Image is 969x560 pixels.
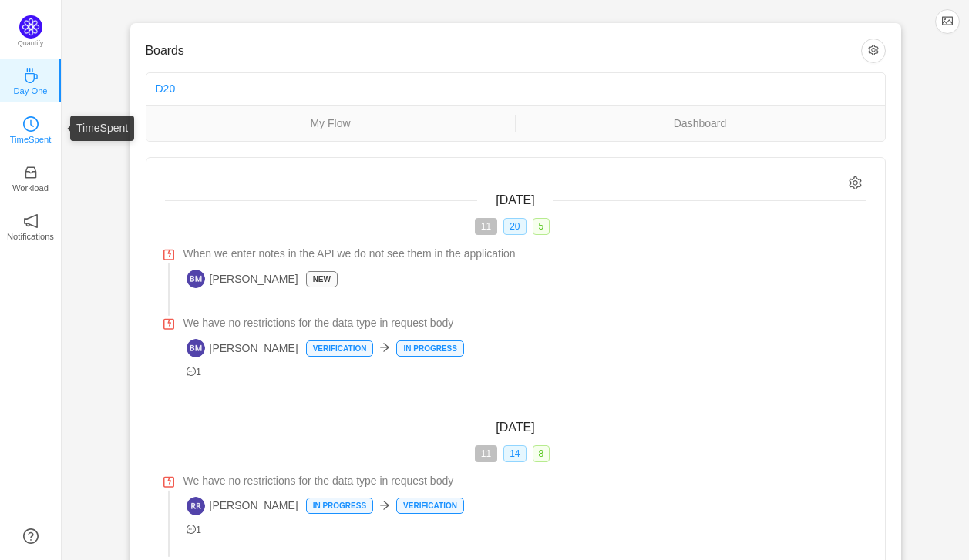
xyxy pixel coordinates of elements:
[187,270,205,288] img: BM
[187,270,298,288] span: [PERSON_NAME]
[187,339,298,357] span: [PERSON_NAME]
[183,315,454,331] span: We have no restrictions for the data type in request body
[496,193,534,206] span: [DATE]
[10,132,52,146] p: TimeSpent
[156,82,176,95] a: D20
[187,525,197,535] i: icon: message
[475,218,497,235] span: 11
[23,72,39,88] a: icon: coffeeDay One
[307,272,337,287] p: New
[379,342,390,353] i: icon: arrow-right
[533,445,550,462] span: 8
[187,497,205,515] img: RR
[23,213,39,229] i: icon: notification
[187,339,205,357] img: BM
[23,528,39,544] a: icon: question-circle
[187,367,202,377] span: 1
[146,43,861,59] h3: Boards
[183,246,866,262] a: When we enter notes in the API we do not see them in the application
[849,176,862,189] i: icon: setting
[23,169,39,185] a: icon: inboxWorkload
[23,68,39,83] i: icon: coffee
[307,498,372,513] p: In Progress
[397,498,463,513] p: Verification
[183,473,454,489] span: We have no restrictions for the data type in request body
[23,121,39,136] a: icon: clock-circleTimeSpent
[23,218,39,233] a: icon: notificationNotifications
[12,181,49,195] p: Workload
[187,525,202,535] span: 1
[7,230,54,243] p: Notifications
[496,421,534,434] span: [DATE]
[307,341,373,356] p: Verification
[503,218,526,235] span: 20
[861,39,886,63] button: icon: setting
[19,15,42,39] img: Quantify
[187,367,197,377] i: icon: message
[18,39,44,49] p: Quantify
[475,445,497,462] span: 11
[516,115,885,132] a: Dashboard
[397,341,463,356] p: In Progress
[146,115,515,132] a: My Flow
[23,165,39,180] i: icon: inbox
[13,84,47,98] p: Day One
[183,315,866,331] a: We have no restrictions for the data type in request body
[183,246,516,262] span: When we enter notes in the API we do not see them in the application
[503,445,526,462] span: 14
[183,473,866,489] a: We have no restrictions for the data type in request body
[23,116,39,132] i: icon: clock-circle
[379,500,390,511] i: icon: arrow-right
[533,218,550,235] span: 5
[187,497,298,515] span: [PERSON_NAME]
[935,9,960,34] button: icon: picture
